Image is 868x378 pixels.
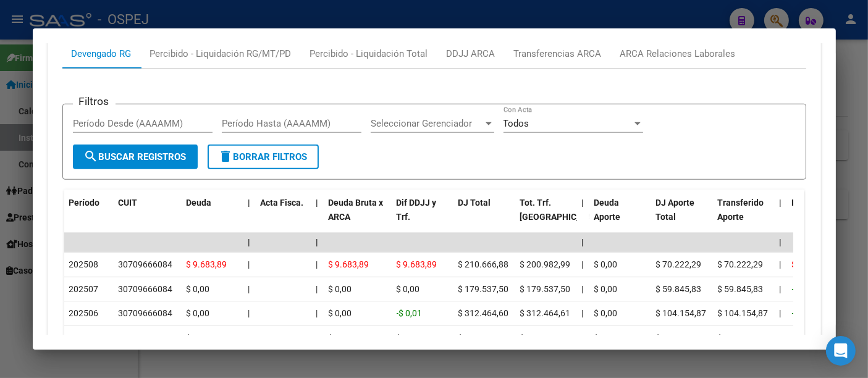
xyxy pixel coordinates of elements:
span: $ 312.464,61 [520,308,571,318]
div: Percibido - Liquidación Total [310,47,428,61]
span: | [248,198,251,208]
span: | [248,308,250,318]
datatable-header-cell: DJ Aporte Total [651,190,713,244]
span: | [248,284,250,294]
span: $ 200.982,99 [520,259,571,269]
span: Buscar Registros [84,151,187,162]
span: 202508 [69,259,99,269]
span: $ 0,00 [329,308,352,318]
span: -$ 0,01 [792,284,818,294]
span: | [316,308,318,318]
span: $ 0,00 [329,333,352,343]
span: $ 0,00 [187,308,210,318]
span: 202506 [69,308,99,318]
div: Transferencias ARCA [514,47,602,61]
mat-icon: delete [219,149,234,164]
span: $ 179.537,50 [458,284,509,294]
span: | [780,237,782,247]
span: Deuda Aporte [594,198,621,222]
span: Período [69,198,100,208]
span: Dif DDJJ y Trf. [397,198,437,222]
span: $ 65.744,46 [718,333,764,343]
span: 202507 [69,284,99,294]
span: $ 70.222,29 [656,259,702,269]
datatable-header-cell: Deuda Aporte [589,190,651,244]
span: $ 0,00 [594,333,618,343]
span: Acta Fisca. [261,198,304,208]
div: 30709666084 [119,258,173,272]
span: | [582,284,584,294]
span: | [316,284,318,294]
span: $ 9.683,89 [187,259,227,269]
div: Open Intercom Messenger [826,336,856,366]
datatable-header-cell: | [311,190,324,244]
span: | [316,198,319,208]
span: | [582,333,584,343]
div: DDJJ ARCA [447,47,495,61]
datatable-header-cell: | [775,190,787,244]
span: | [780,284,782,294]
span: $ 9.683,89 [397,259,437,269]
span: | [780,198,782,208]
span: | [316,333,318,343]
span: | [582,198,584,208]
span: $ 104.154,87 [718,308,769,318]
span: $ 197.233,37 [520,333,571,343]
datatable-header-cell: Dif DDJJ y Trf. [392,190,453,244]
span: Deuda Bruta x ARCA [329,198,384,222]
div: 30709666084 [119,331,173,345]
datatable-header-cell: Deuda [182,190,243,244]
span: | [780,259,782,269]
mat-icon: search [84,149,99,164]
datatable-header-cell: Acta Fisca. [256,190,311,244]
span: | [248,333,250,343]
span: | [582,237,584,247]
span: Tot. Trf. [GEOGRAPHIC_DATA] [520,198,604,222]
div: 30709666084 [119,282,173,296]
span: $ 0,00 [397,333,420,343]
span: $ 70.222,29 [718,259,764,269]
span: | [780,333,782,343]
div: Percibido - Liquidación RG/MT/PD [150,47,292,61]
span: $ 0,00 [329,284,352,294]
datatable-header-cell: Deuda Contr. [787,190,849,244]
span: Borrar Filtros [219,151,308,162]
span: | [582,308,584,318]
span: DJ Aporte Total [656,198,695,222]
span: -$ 0,01 [397,308,423,318]
span: $ 210.666,88 [458,259,509,269]
datatable-header-cell: | [243,190,256,244]
span: $ 0,00 [594,284,618,294]
span: $ 0,00 [187,284,210,294]
span: Transferido Aporte [718,198,764,222]
span: $ 0,00 [594,259,618,269]
span: CUIT [119,198,138,208]
span: | [316,237,319,247]
datatable-header-cell: Tot. Trf. Bruto [515,190,577,244]
span: DJ Total [458,198,491,208]
span: $ 312.464,60 [458,308,509,318]
div: Devengado RG [72,47,132,61]
span: $ 65.744,46 [656,333,702,343]
span: $ 104.154,87 [656,308,707,318]
span: 202505 [69,333,99,343]
span: Seleccionar Gerenciador [371,118,483,129]
span: $ 0,00 [792,333,815,343]
div: 30709666084 [119,306,173,321]
datatable-header-cell: Período [64,190,114,244]
span: $ 59.845,83 [656,284,702,294]
h3: Filtros [73,94,116,108]
span: $ 0,00 [397,284,420,294]
span: | [316,259,318,269]
span: $ 179.537,50 [520,284,571,294]
datatable-header-cell: DJ Total [453,190,515,244]
span: $ 0,00 [594,308,618,318]
span: $ 9.683,89 [792,259,833,269]
button: Borrar Filtros [208,145,319,169]
datatable-header-cell: Transferido Aporte [713,190,775,244]
span: $ 197.233,37 [458,333,509,343]
div: ARCA Relaciones Laborales [620,47,736,61]
span: Deuda Contr. [792,198,843,208]
datatable-header-cell: | [577,190,589,244]
datatable-header-cell: CUIT [114,190,182,244]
